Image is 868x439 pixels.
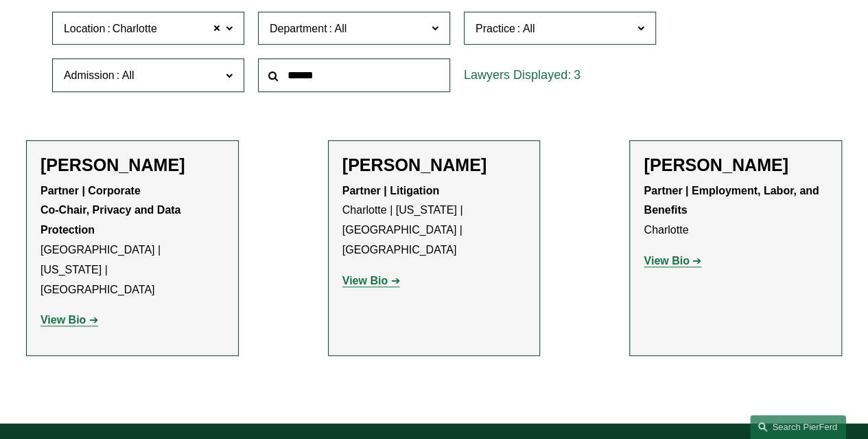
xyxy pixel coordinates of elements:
a: View Bio [644,255,701,267]
strong: View Bio [342,275,388,286]
a: View Bio [342,275,400,286]
p: [GEOGRAPHIC_DATA] | [US_STATE] | [GEOGRAPHIC_DATA] [40,181,224,300]
strong: View Bio [40,314,86,326]
span: Charlotte [113,20,157,38]
h2: [PERSON_NAME] [644,155,828,175]
span: Practice [476,23,515,34]
strong: Partner | Employment, Labor, and Benefits [644,185,822,216]
span: 3 [574,68,580,82]
strong: View Bio [644,255,689,267]
a: View Bio [40,314,98,326]
h2: [PERSON_NAME] [40,155,224,175]
p: Charlotte | [US_STATE] | [GEOGRAPHIC_DATA] | [GEOGRAPHIC_DATA] [342,181,526,260]
strong: Partner | Litigation [342,185,439,196]
span: Location [64,23,106,34]
a: Search this site [750,415,846,439]
h2: [PERSON_NAME] [342,155,526,175]
strong: Partner | Corporate Co-Chair, Privacy and Data Protection [40,185,184,236]
p: Charlotte [644,181,828,240]
span: Department [270,23,327,34]
span: Admission [64,69,115,81]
